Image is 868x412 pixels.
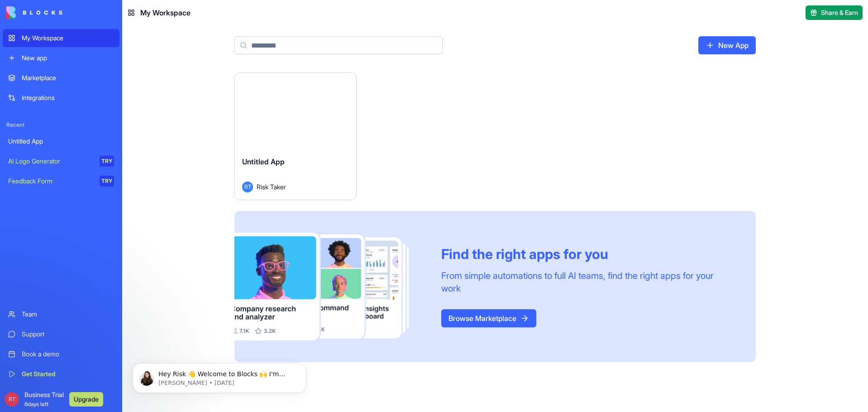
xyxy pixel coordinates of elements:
[8,177,93,186] div: Feedback Form
[100,176,114,187] div: TRY
[234,72,357,200] a: Untitled AppRTRisk Taker
[3,365,119,383] a: Get Started
[3,89,119,107] a: Integrations
[22,34,114,43] div: My Workspace
[806,5,863,20] button: Share & Earn
[3,345,119,363] a: Book a demo
[821,8,858,17] span: Share & Earn
[698,36,756,54] a: New App
[8,157,93,166] div: AI Logo Generator
[22,350,114,359] div: Book a demo
[3,49,119,67] a: New app
[3,132,119,150] a: Untitled App
[441,246,734,262] div: Find the right apps for you
[242,157,285,166] span: Untitled App
[24,390,64,408] span: Business Trial
[100,156,114,167] div: TRY
[234,233,427,341] img: Frame_181_egmpey.png
[3,172,119,190] a: Feedback FormTRY
[22,330,114,339] div: Support
[5,392,19,407] span: RT
[441,309,536,327] a: Browse Marketplace
[69,392,103,407] button: Upgrade
[3,69,119,87] a: Marketplace
[22,310,114,319] div: Team
[441,269,734,295] div: From simple automations to full AI teams, find the right apps for your work
[3,325,119,343] a: Support
[6,6,62,19] img: logo
[24,401,48,407] span: 6 days left
[3,29,119,47] a: My Workspace
[129,344,310,407] iframe: Intercom notifications message
[140,7,191,18] span: My Workspace
[3,305,119,323] a: Team
[22,93,114,102] div: Integrations
[3,121,119,129] span: Recent
[22,53,114,62] div: New app
[242,182,253,192] span: RT
[22,369,114,378] div: Get Started
[257,182,286,192] span: Risk Taker
[8,137,114,146] div: Untitled App
[3,152,119,170] a: AI Logo GeneratorTRY
[22,73,114,82] div: Marketplace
